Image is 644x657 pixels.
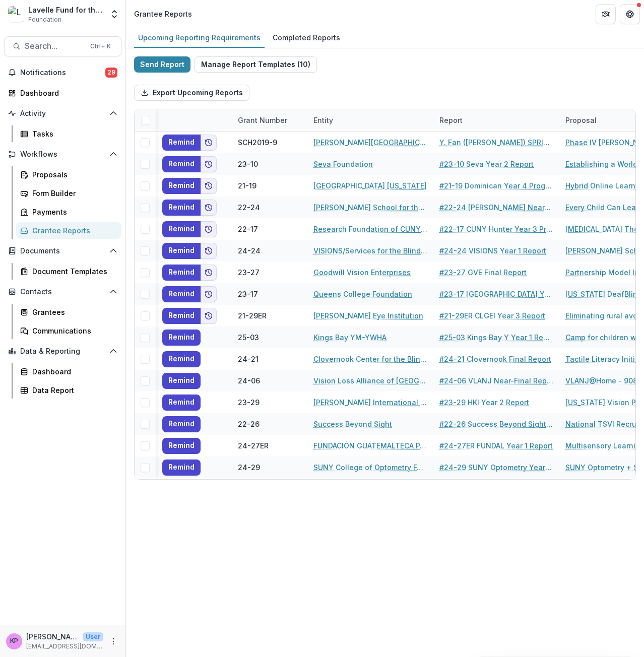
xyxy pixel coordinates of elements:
button: Remind [162,416,201,432]
a: #22-26 Success Beyond Sight Year 3 Report [439,419,553,429]
div: 24-24 [238,245,261,256]
a: Dashboard [16,363,121,380]
a: Upcoming Reporting Requirements [134,28,265,48]
button: Notifications29 [4,64,121,81]
button: Remind [162,265,201,281]
div: 23-29 [238,397,260,408]
a: Y. Fan ([PERSON_NAME]) SPRING 2025 Scholarship Voucher [439,137,553,148]
div: 22-17 [238,224,258,234]
div: Upcoming Reporting Requirements [134,30,265,45]
a: Queens College Foundation [313,289,412,299]
div: 22-24 [238,202,260,213]
div: 23-27 [238,267,260,278]
span: Documents [20,247,105,255]
button: Remind [162,221,201,237]
p: [EMAIL_ADDRESS][DOMAIN_NAME] [26,642,103,651]
button: Remind [162,395,201,411]
button: Add to friends [201,156,217,172]
button: Manage Report Templates (10) [195,56,317,73]
a: FUNDACIÓN GUATEMALTECA PARA NIÑOS CON SORDOCEGUERA [PERSON_NAME] [313,440,427,451]
a: #25-03 Kings Bay Y Year 1 Report [439,332,553,343]
div: 23-17 [238,289,258,299]
div: Lavelle Fund for the Blind [28,5,103,15]
div: 21-29ER [238,310,267,321]
div: Dashboard [20,88,113,98]
a: Completed Reports [269,28,344,48]
a: Communications [16,322,121,339]
div: Payments [32,207,113,217]
span: 29 [105,68,117,78]
div: 22-26 [238,419,260,429]
button: Open Contacts [4,284,121,300]
button: Add to friends [201,308,217,324]
button: Open Data & Reporting [4,343,121,359]
a: Payments [16,204,121,220]
a: [PERSON_NAME] International (HKI) [313,397,427,408]
div: Ctrl + K [88,41,113,52]
p: [PERSON_NAME] [26,631,79,642]
a: Success Beyond Sight [313,419,392,429]
a: #24-06 VLANJ Near-Final Report [439,375,553,386]
button: Remind [162,459,201,476]
a: Document Templates [16,263,121,280]
div: Report [433,115,469,125]
button: Add to friends [201,178,217,194]
a: #24-24 VISIONS Year 1 Report [439,245,546,256]
a: #24-21 Clovernook Final Report [439,354,551,364]
div: Entity [307,109,433,131]
a: #21-29ER CLGEI Year 3 Report [439,310,545,321]
button: More [107,635,119,647]
div: Data Report [32,385,113,396]
div: 21-19 [238,180,256,191]
div: Dashboard [32,366,113,377]
a: #23-10 Seva Year 2 Report [439,159,534,169]
div: Proposal [559,115,603,125]
div: Khanh Phan [10,638,18,644]
a: Proposals [16,166,121,183]
img: Lavelle Fund for the Blind [8,6,24,22]
nav: breadcrumb [130,7,196,21]
button: Remind [162,438,201,454]
button: Open Workflows [4,146,121,162]
a: Form Builder [16,185,121,202]
a: [PERSON_NAME] School for the Blind [313,202,427,213]
div: Grant Number [232,115,293,125]
div: Communications [32,325,113,336]
div: Form Builder [32,188,113,199]
div: Grantee Reports [134,9,192,19]
a: [PERSON_NAME] Eye Institution [313,310,423,321]
a: #22-24 [PERSON_NAME] Near-Final Report [439,202,553,213]
button: Remind [162,200,201,216]
button: Add to friends [201,265,217,281]
a: SUNY College of Optometry Foundation (formerly known as Optometric Center of [US_STATE]) [313,462,427,473]
div: 24-29 [238,462,260,473]
button: Add to friends [201,221,217,237]
a: Goodwill Vision Enterprises [313,267,411,278]
a: Kings Bay YM-YWHA [313,332,387,343]
a: Seva Foundation [313,159,373,169]
span: Activity [20,109,105,118]
button: Add to friends [201,243,217,259]
button: Export Upcoming Reports [134,85,249,101]
div: 25-03 [238,332,259,343]
div: Report [433,109,559,131]
button: Search... [4,36,121,56]
button: Remind [162,351,201,367]
a: Vision Loss Alliance of [GEOGRAPHIC_DATA] [313,375,427,386]
span: Workflows [20,150,105,159]
div: Tasks [32,128,113,139]
button: Remind [162,178,201,194]
a: Grantees [16,304,121,320]
div: SCH2019-9 [238,137,277,148]
a: Clovernook Center for the Blind and Visually Impaired [313,354,427,364]
button: Open entity switcher [107,4,121,24]
div: 24-21 [238,354,259,364]
button: Remind [162,330,201,346]
div: Completed Reports [269,30,344,45]
button: Add to friends [201,135,217,151]
span: Data & Reporting [20,347,105,356]
a: Data Report [16,382,121,399]
div: 23-10 [238,159,258,169]
a: #23-29 HKI Year 2 Report [439,397,529,408]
